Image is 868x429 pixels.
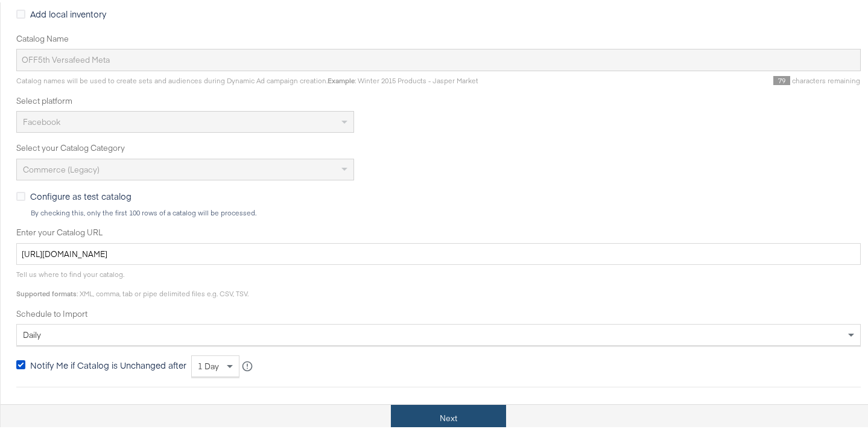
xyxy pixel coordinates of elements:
span: daily [23,327,41,338]
span: Commerce (Legacy) [23,162,100,173]
label: Select your Catalog Category [16,140,861,151]
input: Name your catalog e.g. My Dynamic Product Catalog [16,46,861,69]
span: Configure as test catalog [30,188,131,200]
input: Enter Catalog URL, e.g. http://www.example.com/products.xml [16,241,861,263]
span: 1 day [198,358,219,369]
div: characters remaining [478,74,861,83]
span: Catalog names will be used to create sets and audiences during Dynamic Ad campaign creation. : Wi... [16,74,478,83]
span: Add local inventory [30,5,106,17]
label: Catalog Name [16,31,861,42]
span: Notify Me if Catalog is Unchanged after [30,357,186,369]
label: Schedule to Import [16,306,861,317]
div: By checking this, only the first 100 rows of a catalog will be processed. [30,206,861,215]
strong: Example [328,74,355,83]
span: Facebook [23,114,60,125]
span: Tell us where to find your catalog. : XML, comma, tab or pipe delimited files e.g. CSV, TSV. [16,267,249,296]
strong: Supported formats [16,287,77,296]
label: Enter your Catalog URL [16,224,861,236]
span: 79 [773,74,790,83]
label: Select platform [16,93,861,104]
